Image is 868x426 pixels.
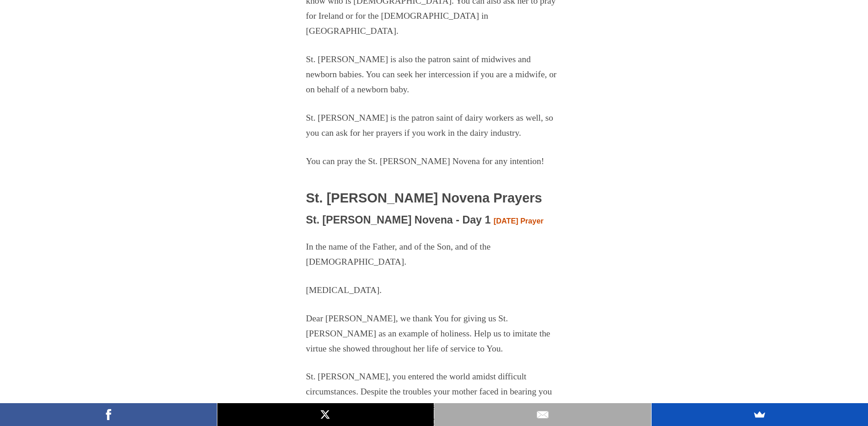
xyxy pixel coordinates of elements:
p: [MEDICAL_DATA]. [306,283,562,298]
a: X [217,403,434,426]
img: X [318,408,332,421]
p: You can pray the St. [PERSON_NAME] Novena for any intention! [306,154,562,169]
p: St. [PERSON_NAME] is the patron saint of dairy workers as well, so you can ask for her prayers if... [306,111,562,141]
a: [DATE] Prayer [494,217,544,225]
span: St. [PERSON_NAME] Novena - Day 1 [306,214,491,226]
img: SumoMe [753,408,766,421]
p: Dear [PERSON_NAME], we thank You for giving us St. [PERSON_NAME] as an example of holiness. Help ... [306,311,562,357]
p: St. [PERSON_NAME] is also the patron saint of midwives and newborn babies. You can seek her inter... [306,52,562,97]
img: Facebook [102,408,115,421]
h2: St. [PERSON_NAME] Novena Prayers [306,191,562,206]
a: Email [434,403,651,426]
p: In the name of the Father, and of the Son, and of the [DEMOGRAPHIC_DATA]. [306,240,562,270]
img: Email [536,408,550,421]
